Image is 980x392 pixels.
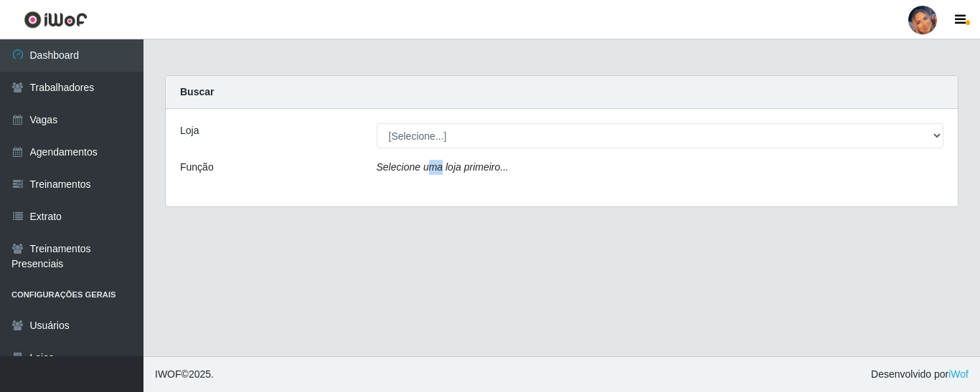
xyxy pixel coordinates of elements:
a: iWof [948,368,969,380]
span: Desenvolvido por [871,367,969,382]
strong: Buscar [180,86,214,97]
img: CoreUI Logo [24,11,88,29]
i: Selecione uma loja primeiro... [377,161,509,173]
span: © 2025 . [155,367,214,382]
label: Função [180,160,214,175]
span: IWOF [155,368,182,380]
label: Loja [180,123,199,138]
